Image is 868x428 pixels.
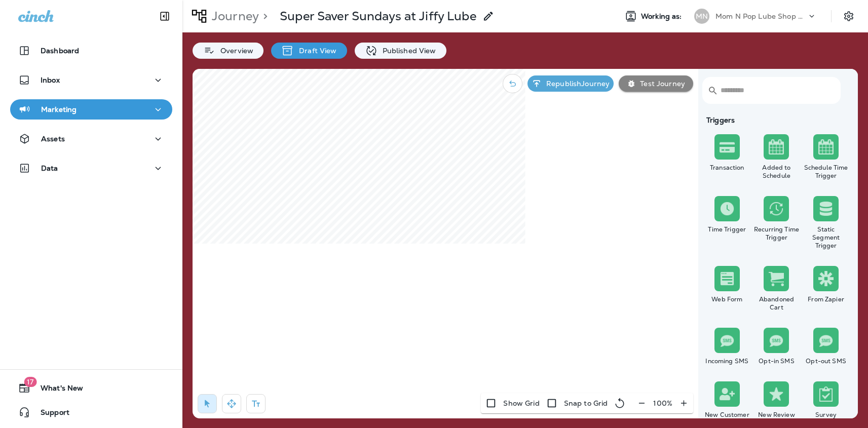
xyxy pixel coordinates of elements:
p: Inbox [41,76,60,84]
div: From Zapier [803,295,849,303]
div: New Review [754,411,800,419]
div: Opt-out SMS [803,357,849,365]
div: Added to Schedule [754,164,800,180]
span: 17 [24,377,36,387]
div: Triggers [702,116,851,124]
p: Published View [378,47,436,55]
span: Working as: [641,12,684,21]
p: Mom N Pop Lube Shop Group dba Jiffy Lube [715,12,807,20]
div: Schedule Time Trigger [803,164,849,180]
div: MN [694,9,709,24]
button: RepublishJourney [527,75,614,92]
p: Dashboard [41,47,79,55]
p: Republish Journey [542,80,610,88]
button: Marketing [10,99,172,120]
p: Journey [208,9,259,24]
span: What's New [30,384,83,396]
div: Recurring Time Trigger [754,225,800,242]
span: Support [30,408,69,420]
p: Super Saver Sundays at Jiffy Lube [280,9,476,24]
button: Collapse Sidebar [150,6,179,26]
p: Marketing [41,105,77,113]
p: > [259,9,268,24]
button: Test Journey [619,75,693,92]
div: Incoming SMS [704,357,750,365]
div: New Customer [704,411,750,419]
button: Assets [10,129,172,149]
div: Opt-in SMS [754,357,800,365]
button: Settings [840,7,858,25]
p: Draft View [294,47,336,55]
div: Static Segment Trigger [803,225,849,250]
div: Web Form [704,295,750,303]
p: Data [41,164,58,172]
div: Survey Completed [803,411,849,427]
div: Transaction [704,164,750,172]
p: Show Grid [503,399,539,407]
p: Test Journey [636,80,685,88]
button: Support [10,402,172,422]
p: Overview [215,47,253,55]
button: Dashboard [10,41,172,61]
button: Data [10,158,172,178]
div: Time Trigger [704,225,750,234]
button: 17What's New [10,378,172,398]
div: Abandoned Cart [754,295,800,312]
p: Assets [41,135,65,143]
button: Inbox [10,70,172,90]
p: Snap to Grid [564,399,608,407]
p: 100 % [653,399,672,407]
